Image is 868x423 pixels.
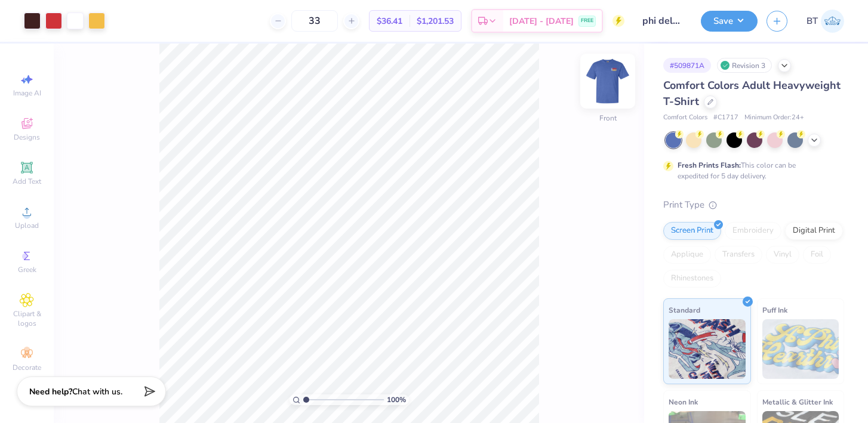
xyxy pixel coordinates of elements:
span: Comfort Colors Adult Heavyweight T-Shirt [663,78,841,109]
div: Front [599,113,617,123]
span: Upload [15,221,39,230]
span: Standard [669,304,700,316]
div: Applique [663,246,711,264]
span: BT [807,14,818,28]
div: This color can be expedited for 5 day delivery. [678,160,824,181]
img: Puff Ink [762,319,839,379]
img: Front [584,57,632,105]
div: # 509871A [663,58,711,73]
span: Minimum Order: 24 + [744,113,804,123]
span: Designs [14,132,40,142]
span: [DATE] - [DATE] [509,15,574,27]
div: Revision 3 [717,58,772,73]
span: Greek [18,265,36,274]
div: Vinyl [766,246,799,264]
div: Print Type [663,198,844,212]
div: Digital Print [785,222,843,240]
span: $36.41 [377,15,402,27]
span: 100 % [387,394,406,405]
span: Metallic & Glitter Ink [762,396,833,408]
div: Foil [803,246,831,264]
span: Clipart & logos [6,309,48,328]
span: Neon Ink [669,396,698,408]
img: Standard [669,319,746,379]
div: Embroidery [725,222,781,240]
span: Decorate [13,363,41,372]
a: BT [807,10,844,33]
button: Save [701,11,758,32]
span: Puff Ink [762,304,787,316]
div: Transfers [715,246,762,264]
span: Comfort Colors [663,113,707,123]
span: $1,201.53 [417,15,454,27]
span: Image AI [13,88,41,98]
span: # C1717 [713,113,738,123]
span: Add Text [13,177,41,186]
img: Browning Trainer [821,10,844,33]
div: Rhinestones [663,270,721,288]
span: Chat with us. [72,386,122,397]
strong: Need help? [29,386,72,397]
input: Untitled Design [633,9,692,33]
span: FREE [581,17,593,25]
strong: Fresh Prints Flash: [678,160,741,170]
input: – – [291,10,338,32]
div: Screen Print [663,222,721,240]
